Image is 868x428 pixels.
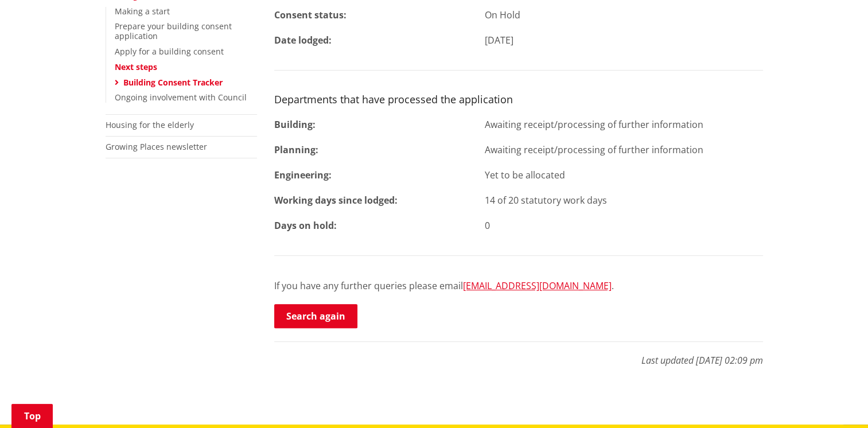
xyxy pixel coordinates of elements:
div: 14 of 20 statutory work days [476,193,772,207]
strong: Days on hold: [274,219,337,232]
a: Prepare your building consent application [115,21,232,41]
a: Making a start [115,6,170,17]
a: Apply for a building consent [115,46,224,57]
a: Next steps [115,61,157,72]
a: Ongoing involvement with Council [115,92,247,103]
a: [EMAIL_ADDRESS][DOMAIN_NAME] [463,279,612,292]
strong: Consent status: [274,9,347,21]
div: On Hold [476,8,772,22]
a: Top [11,404,53,428]
div: Awaiting receipt/processing of further information [476,118,772,131]
strong: Date lodged: [274,34,332,46]
a: Growing Places newsletter [106,141,207,152]
strong: Working days since lodged: [274,194,398,207]
p: If you have any further queries please email . [274,279,763,293]
div: [DATE] [476,33,772,47]
strong: Building: [274,118,316,131]
h3: Departments that have processed the application [274,94,763,106]
strong: Planning: [274,143,318,156]
p: Last updated [DATE] 02:09 pm [274,341,763,367]
iframe: Messenger Launcher [815,380,857,421]
div: Yet to be allocated [476,168,772,182]
div: Awaiting receipt/processing of further information [476,143,772,157]
a: Building Consent Tracker [123,77,223,88]
div: 0 [476,219,772,232]
a: Housing for the elderly [106,119,194,130]
a: Search again [274,304,357,328]
strong: Engineering: [274,169,332,181]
